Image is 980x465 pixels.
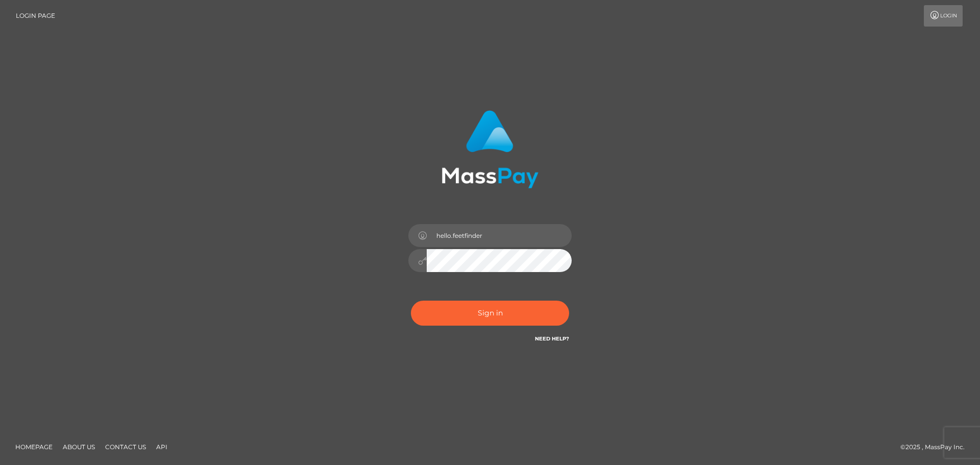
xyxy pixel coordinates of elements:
a: Login [924,5,963,27]
input: Username... [427,224,572,247]
a: About Us [59,439,99,455]
div: © 2025 , MassPay Inc. [900,442,972,453]
a: Contact Us [101,439,150,455]
a: API [152,439,171,455]
a: Homepage [11,439,57,455]
button: Sign in [411,301,569,326]
img: MassPay Login [442,110,538,188]
a: Need Help? [535,335,569,342]
a: Login Page [16,5,55,27]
